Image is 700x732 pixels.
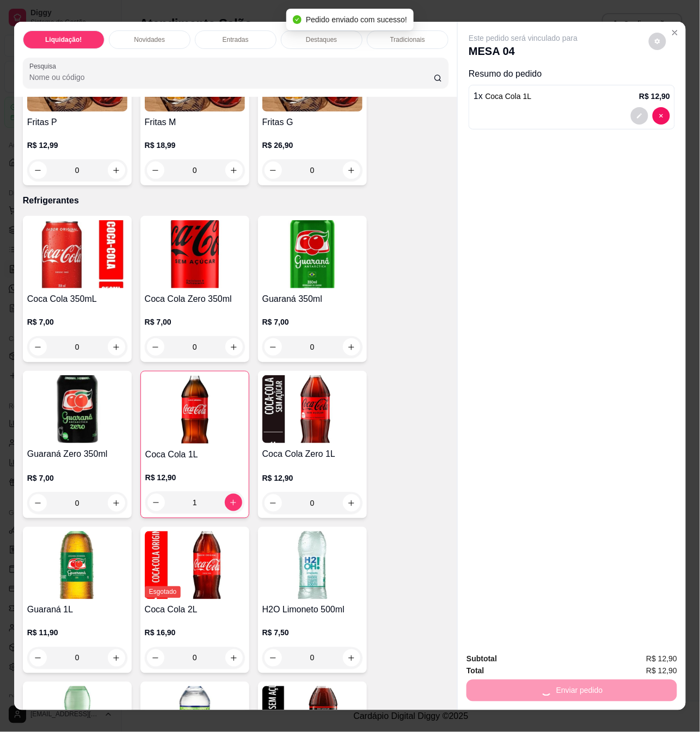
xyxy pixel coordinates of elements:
[145,448,244,461] h4: Coca Cola 1L
[653,107,670,125] button: decrease-product-quantity
[466,667,484,675] strong: Total
[666,24,684,41] button: Close
[225,338,243,356] button: increase-product-quantity
[390,35,425,44] p: Tradicionais
[27,220,127,288] img: product-image
[27,604,127,617] h4: Guaraná 1L
[469,67,675,80] p: Resumo do pedido
[306,15,407,24] span: Pedido enviado com sucesso!
[646,665,677,677] span: R$ 12,90
[147,338,164,356] button: decrease-product-quantity
[29,61,60,71] label: Pesquisa
[145,472,244,483] p: R$ 12,90
[262,317,363,327] p: R$ 7,00
[262,293,363,306] h4: Guaraná 350ml
[29,494,47,512] button: decrease-product-quantity
[145,220,245,288] img: product-image
[27,375,127,443] img: product-image
[27,293,127,306] h4: Coca Cola 350mL
[148,494,165,511] button: decrease-product-quantity
[27,531,127,599] img: product-image
[639,91,670,102] p: R$ 12,90
[145,531,245,599] img: product-image
[29,649,47,667] button: decrease-product-quantity
[145,628,245,638] p: R$ 16,90
[262,116,363,129] h4: Fritas G
[262,448,363,461] h4: Coca Cola Zero 1L
[27,473,127,483] p: R$ 7,00
[265,494,282,512] button: decrease-product-quantity
[29,338,47,356] button: decrease-product-quantity
[265,649,282,667] button: decrease-product-quantity
[29,72,434,83] input: Pesquisa
[306,35,337,44] p: Destaques
[646,653,677,665] span: R$ 12,90
[145,317,245,327] p: R$ 7,00
[262,628,363,638] p: R$ 7,50
[466,655,497,663] strong: Subtotal
[108,649,125,667] button: increase-product-quantity
[469,33,578,44] p: Este pedido será vinculado para
[262,604,363,617] h4: H2O Limoneto 500ml
[45,35,82,44] p: Liquidação!
[145,140,245,151] p: R$ 18,99
[145,376,244,444] img: product-image
[27,317,127,327] p: R$ 7,00
[108,494,125,512] button: increase-product-quantity
[23,194,449,207] p: Refrigerantes
[225,494,242,511] button: increase-product-quantity
[469,44,578,59] p: MESA 04
[134,35,165,44] p: Novidades
[649,33,666,50] button: decrease-product-quantity
[262,375,363,443] img: product-image
[145,293,245,306] h4: Coca Cola Zero 350ml
[474,90,531,103] p: 1 x
[27,140,127,151] p: R$ 12,99
[262,220,363,288] img: product-image
[27,448,127,461] h4: Guaraná Zero 350ml
[262,473,363,483] p: R$ 12,90
[225,649,243,667] button: increase-product-quantity
[486,92,532,101] span: Coca Cola 1L
[108,338,125,356] button: increase-product-quantity
[293,15,302,24] span: check-circle
[223,35,249,44] p: Entradas
[145,604,245,617] h4: Coca Cola 2L
[343,494,360,512] button: increase-product-quantity
[265,338,282,356] button: decrease-product-quantity
[262,140,363,151] p: R$ 26,90
[343,649,360,667] button: increase-product-quantity
[631,107,648,125] button: decrease-product-quantity
[145,116,245,129] h4: Fritas M
[145,586,181,598] span: Esgotado
[343,338,360,356] button: increase-product-quantity
[27,628,127,638] p: R$ 11,90
[147,649,164,667] button: decrease-product-quantity
[27,116,127,129] h4: Fritas P
[262,531,363,599] img: product-image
